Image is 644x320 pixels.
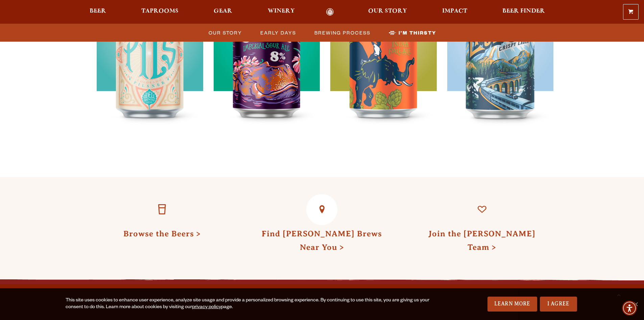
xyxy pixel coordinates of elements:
a: Find [PERSON_NAME] Brews Near You [262,229,382,252]
a: Early Days [256,28,300,38]
a: Browse the Beers [146,194,177,225]
a: Our Story [205,28,245,38]
a: Gear [209,8,237,16]
a: I’m Thirsty [385,28,439,38]
a: Winery [263,8,299,16]
span: Impact [442,8,467,14]
a: Our Story [364,8,411,16]
span: Taprooms [141,8,178,14]
div: This site uses cookies to enhance user experience, analyze site usage and provide a personalized ... [66,297,432,311]
a: Beer Finder [498,8,549,16]
a: Join the Odell Team [467,194,498,225]
a: Browse the Beers [123,229,201,238]
span: Beer Finder [502,8,545,14]
a: Join the [PERSON_NAME] Team [428,229,535,252]
span: I’m Thirsty [399,28,436,38]
a: Learn More [487,297,537,312]
span: Our Story [209,28,242,38]
a: Brewing Process [310,28,374,38]
span: Early Days [260,28,296,38]
a: Impact [438,8,472,16]
a: privacy policy [192,305,221,310]
span: Our Story [368,8,407,14]
span: Beer [90,8,106,14]
a: Odell Home [317,8,343,16]
a: I Agree [540,297,577,312]
span: Brewing Process [314,28,371,38]
a: Find Odell Brews Near You [306,194,337,225]
span: Winery [268,8,295,14]
span: Gear [214,8,232,14]
a: Beer [85,8,111,16]
a: Scroll to top [610,286,627,303]
div: Accessibility Menu [622,301,637,316]
a: Taprooms [137,8,183,16]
